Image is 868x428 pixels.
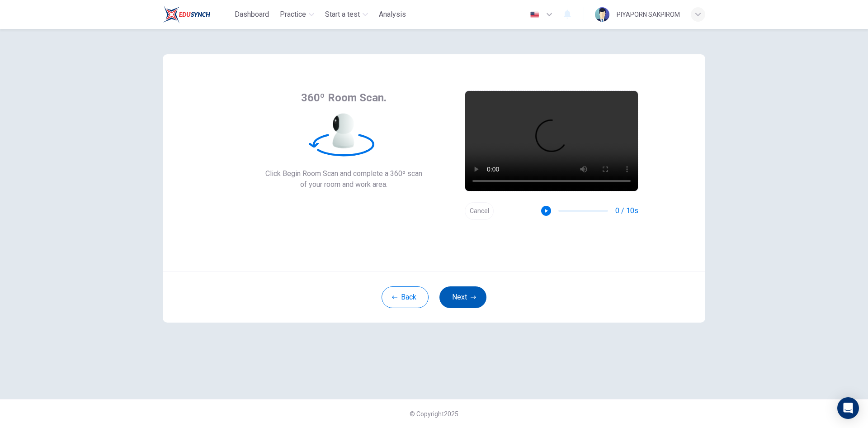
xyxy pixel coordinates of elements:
button: Practice [276,6,318,23]
span: Click Begin Room Scan and complete a 360º scan [265,168,422,179]
img: en [529,11,540,18]
button: Dashboard [231,6,273,23]
div: PIYAPORN SAKPIROM [617,9,680,20]
img: Profile picture [595,7,609,22]
button: Analysis [375,6,410,23]
span: Analysis [379,9,406,20]
button: Next [439,286,486,308]
span: © Copyright 2025 [410,410,458,418]
button: Cancel [465,202,494,220]
span: Start a test [325,9,360,20]
span: 360º Room Scan. [301,90,387,105]
button: Start a test [321,6,372,23]
div: Open Intercom Messenger [837,397,859,419]
a: Train Test logo [163,5,231,24]
img: Train Test logo [163,5,210,24]
span: Dashboard [235,9,269,20]
span: Practice [280,9,306,20]
button: Back [382,286,429,308]
span: 0 / 10s [615,205,638,216]
span: of your room and work area. [265,179,422,190]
